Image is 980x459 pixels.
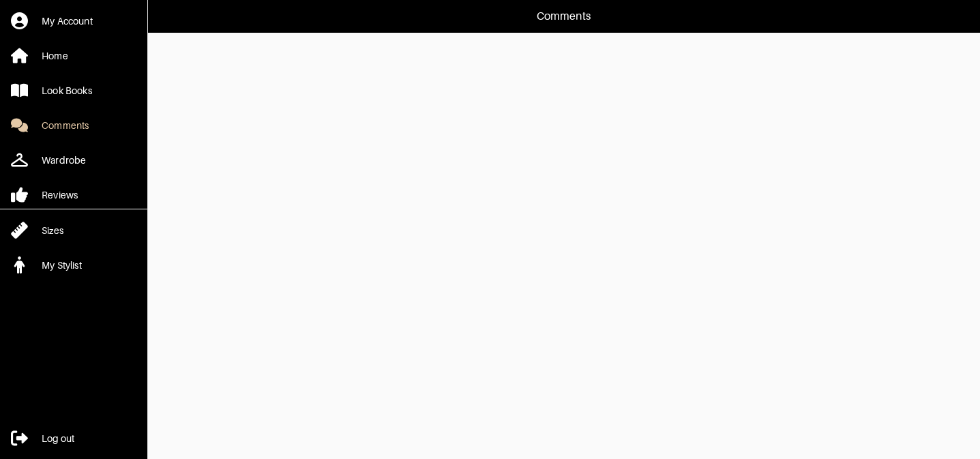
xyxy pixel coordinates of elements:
div: Look Books [42,84,92,98]
div: Reviews [42,188,78,202]
div: My Stylist [42,258,82,272]
p: Comments [537,8,591,25]
div: My Account [42,14,93,28]
div: Comments [42,119,89,132]
div: Home [42,49,68,63]
div: Log out [42,432,74,445]
div: Sizes [42,224,63,237]
div: Wardrobe [42,153,86,167]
